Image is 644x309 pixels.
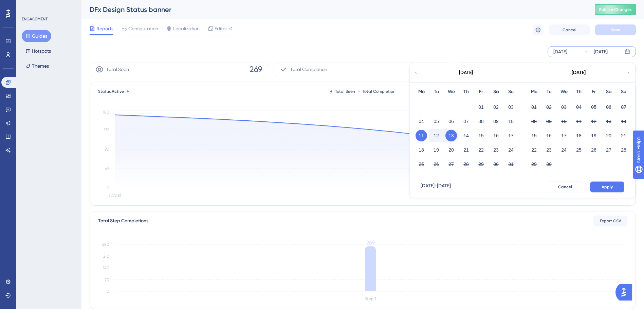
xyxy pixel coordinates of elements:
button: 12 [430,130,442,141]
div: Fr [474,88,489,96]
button: 23 [490,144,502,156]
span: Cancel [563,27,576,33]
button: 14 [618,116,629,127]
button: 27 [445,158,457,170]
button: 24 [505,144,517,156]
button: 16 [490,130,502,141]
div: ENGAGEMENT [22,16,48,22]
span: Apply [602,184,613,190]
button: 28 [618,144,629,156]
div: Total Step Completions [98,217,148,225]
span: 269 [250,64,262,75]
div: Mo [414,88,429,96]
tspan: [DATE] [109,193,121,198]
div: [DATE] [553,48,567,56]
span: Editor [215,24,227,33]
button: Publish Changes [595,4,636,15]
span: Total Seen [106,65,129,73]
button: Guides [22,30,51,42]
span: Active [112,89,124,94]
button: 05 [430,116,442,127]
tspan: Step 1 [365,296,376,301]
button: 25 [573,144,585,156]
tspan: 140 [103,265,109,270]
button: 13 [445,130,457,141]
button: 20 [603,130,614,141]
div: [DATE] [594,48,608,56]
button: 07 [460,116,472,127]
button: Export CSV [593,216,627,226]
span: Localization [173,24,200,33]
button: 10 [558,116,570,127]
div: Sa [489,88,503,96]
tspan: 90 [105,147,109,152]
button: Apply [590,182,624,192]
span: Configuration [128,24,158,33]
span: Export CSV [600,218,621,224]
button: 21 [460,144,472,156]
tspan: 269 [366,239,374,246]
button: 25 [416,158,427,170]
button: 17 [558,130,570,141]
button: Cancel [549,24,590,35]
button: 05 [588,101,600,113]
button: 03 [505,101,517,113]
tspan: 0 [107,289,109,294]
div: Tu [541,88,556,96]
div: We [444,88,459,96]
button: 29 [475,158,487,170]
button: 28 [460,158,472,170]
span: Save [611,27,620,33]
button: 19 [430,144,442,156]
tspan: 280 [102,242,109,247]
button: 30 [543,158,555,170]
button: 06 [445,116,457,127]
button: Save [595,24,636,35]
div: We [556,88,571,96]
button: 19 [588,130,600,141]
button: 22 [528,144,540,156]
tspan: 70 [105,277,109,282]
button: Themes [22,60,53,72]
button: 23 [543,144,555,156]
div: [DATE] [572,69,586,77]
div: Mo [527,88,541,96]
span: Cancel [558,184,572,190]
span: Total Completion [290,65,327,73]
button: 08 [475,116,487,127]
iframe: UserGuiding AI Assistant Launcher [615,282,636,303]
div: Su [616,88,631,96]
button: 18 [416,144,427,156]
button: 26 [588,144,600,156]
button: 24 [558,144,570,156]
button: 30 [490,158,502,170]
tspan: 135 [104,127,109,132]
div: Th [571,88,586,96]
button: 01 [475,101,487,113]
button: 13 [603,116,614,127]
div: Th [459,88,474,96]
button: 12 [588,116,600,127]
button: 11 [573,116,585,127]
tspan: 180 [103,110,109,115]
div: Total Completion [358,89,395,94]
button: 03 [558,101,570,113]
div: Total Seen [330,89,355,94]
button: 04 [416,116,427,127]
button: 27 [603,144,614,156]
button: Hotspots [22,45,55,57]
button: 21 [618,130,629,141]
button: 22 [475,144,487,156]
button: 17 [505,130,517,141]
button: 09 [543,116,555,127]
button: 04 [573,101,585,113]
span: Status: [98,89,124,94]
button: 11 [416,130,427,141]
button: 10 [505,116,517,127]
div: Fr [586,88,601,96]
button: 06 [603,101,614,113]
div: Sa [601,88,616,96]
button: 02 [490,101,502,113]
span: Need Help? [16,2,42,10]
